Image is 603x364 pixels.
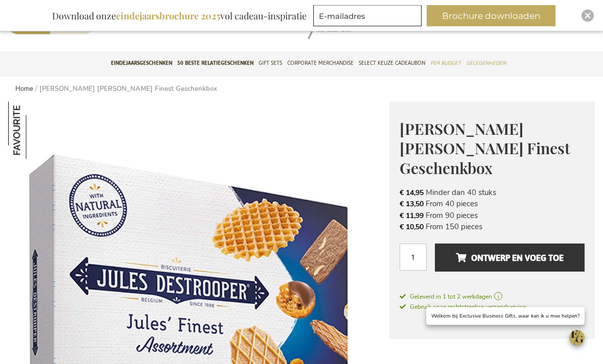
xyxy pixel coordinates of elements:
a: Home [15,85,33,94]
li: From 150 pieces [400,222,585,233]
span: € 13,50 [400,200,424,209]
a: Geleverd in 1 tot 2 werkdagen [400,293,585,302]
form: marketing offers and promotions [313,5,425,30]
span: € 10,50 [400,223,424,232]
img: Close [585,13,591,19]
span: Gift Sets [259,58,282,69]
li: From 40 pieces [400,199,585,210]
input: Aantal [400,244,427,271]
div: Download onze vol cadeau-inspiratie [48,5,311,27]
img: Jules Destrooper Jules' Finest Geschenkbox [8,102,65,159]
input: E-mailadres [313,5,422,27]
strong: [PERSON_NAME] [PERSON_NAME] Finest Geschenkbox [39,85,217,94]
div: Close [582,10,594,22]
span: Eindejaarsgeschenken [111,58,172,69]
a: Gebruik onze rechtstreekse verzendservice [400,302,526,312]
li: Minder dan 40 stuks [400,187,585,199]
span: Gebruik onze rechtstreekse verzendservice [400,303,526,311]
span: [PERSON_NAME] [PERSON_NAME] Finest Geschenkbox [400,119,570,179]
span: Corporate Merchandise [287,58,354,69]
span: € 11,99 [400,211,424,221]
span: 50 beste relatiegeschenken [177,58,253,69]
span: Select Keuze Cadeaubon [359,58,425,69]
span: Ontwerp en voeg toe [456,250,564,266]
b: eindejaarsbrochure 2025 [116,10,220,22]
li: From 90 pieces [400,210,585,222]
span: Gelegenheden [466,58,506,69]
button: Ontwerp en voeg toe [435,244,585,272]
span: € 14,95 [400,188,424,198]
span: Per Budget [430,58,461,69]
button: Brochure downloaden [427,5,555,27]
